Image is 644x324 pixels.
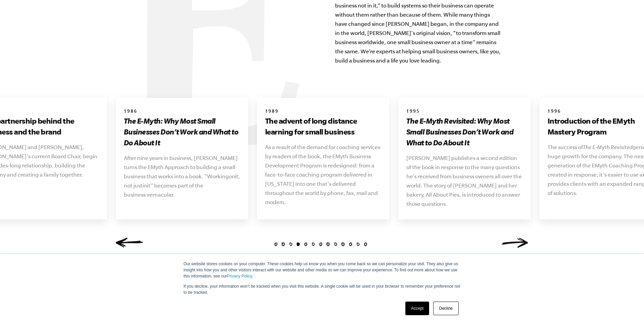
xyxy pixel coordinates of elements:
a: Decline [433,302,458,315]
a: Privacy Policy [227,274,252,278]
h6: 1989 [265,109,381,115]
i: The E-Myth Revisited [583,144,632,150]
p: If you decline, your information won’t be tracked when you visit this website. A single cookie wi... [184,283,461,295]
h6: 1995 [406,109,522,115]
i: on [229,173,235,179]
h3: The advent of long distance learning for small business [265,115,381,137]
p: Our website stores cookies on your computer. These cookies help us know you when you come back so... [184,261,461,279]
a: Next [501,238,529,248]
p: As a result of the demand for coaching services by readers of the book, the EMyth Business Develo... [265,143,381,207]
i: The E-Myth: Why Most Small Businesses Don’t Work and What to Do About It [124,116,239,147]
p: After nine years in business, [PERSON_NAME] turns the EMyth Approach to building a small business... [124,154,240,199]
p: [PERSON_NAME] publishes a second edition of the book in response to the many questions he’s recei... [406,154,522,209]
i: The E-Myth Revisited: Why Most Small Businesses Don’t Work and What to Do About It [406,116,514,147]
h6: 1986 [124,109,240,115]
a: Accept [405,302,429,315]
i: in [143,182,147,188]
a: Previous [116,238,143,248]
